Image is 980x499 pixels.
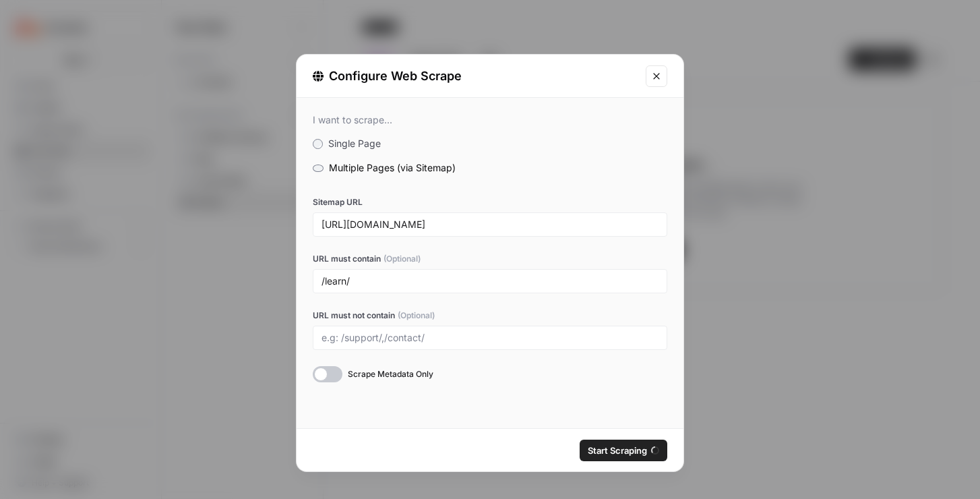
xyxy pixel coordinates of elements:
span: (Optional) [398,310,435,322]
button: Start Scraping [580,440,667,461]
div: I want to scrape... [313,114,667,126]
span: Multiple Pages (via Sitemap) [329,162,456,173]
span: Start Scraping [588,444,647,457]
span: Scrape Metadata Only [348,368,433,380]
input: Single Page [313,139,323,149]
span: Single Page [328,138,381,149]
input: e.g: /blog/,/articles/ [321,275,659,287]
label: URL must contain [313,253,667,265]
label: Sitemap URL [313,196,667,208]
div: Configure Web Scrape [313,67,638,86]
button: Close modal [646,65,667,87]
label: URL must not contain [313,310,667,322]
input: e.g: /support/,/contact/ [321,332,659,344]
input: Multiple Pages (via Sitemap) [313,165,324,173]
span: (Optional) [384,253,421,265]
input: e.g: www.example.com/sitemap.xml [321,218,659,231]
